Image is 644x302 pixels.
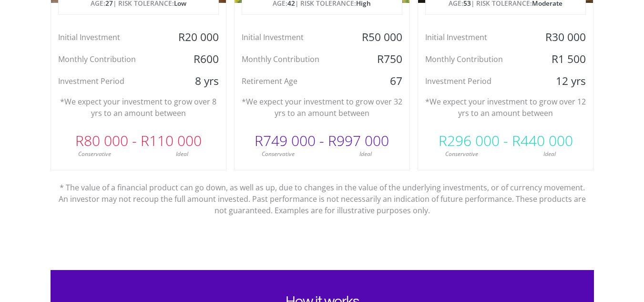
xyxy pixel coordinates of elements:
div: Monthly Contribution [235,52,351,66]
div: Ideal [138,150,226,158]
div: R749 000 - R997 000 [235,126,409,155]
div: 12 yrs [535,74,593,88]
div: R80 000 - R110 000 [51,126,226,155]
div: R750 [351,52,409,66]
div: Investment Period [51,74,168,88]
p: * The value of a financial product can go down, as well as up, due to changes in the value of the... [58,170,587,216]
div: 8 yrs [167,74,225,88]
div: Conservative [51,150,139,158]
div: Ideal [506,150,593,158]
div: R50 000 [351,30,409,44]
div: Conservative [418,150,506,158]
div: R600 [167,52,225,66]
div: Ideal [322,150,409,158]
div: Investment Period [418,74,535,88]
div: Initial Investment [418,30,535,44]
div: Initial Investment [51,30,168,44]
p: *We expect your investment to grow over 8 yrs to an amount between [58,96,219,119]
div: R1 500 [535,52,593,66]
div: Initial Investment [235,30,351,44]
div: R296 000 - R440 000 [418,126,593,155]
div: R20 000 [167,30,225,44]
div: Monthly Contribution [51,52,168,66]
div: R30 000 [535,30,593,44]
p: *We expect your investment to grow over 12 yrs to an amount between [425,96,586,119]
div: Monthly Contribution [418,52,535,66]
p: *We expect your investment to grow over 32 yrs to an amount between [242,96,402,119]
div: Conservative [235,150,322,158]
div: 67 [351,74,409,88]
div: Retirement Age [235,74,351,88]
